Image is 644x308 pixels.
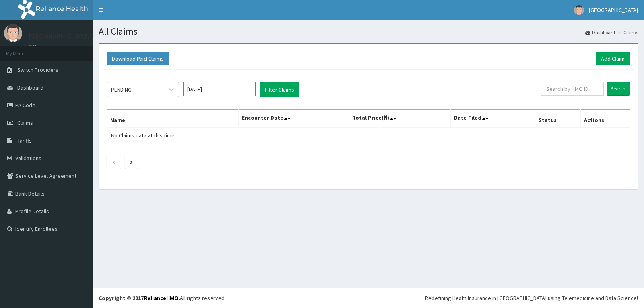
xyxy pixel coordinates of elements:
[596,52,630,65] a: Add Claim
[17,66,58,73] span: Switch Providers
[585,29,615,36] a: Dashboard
[183,82,256,96] input: Select Month and Year
[28,33,95,40] p: [GEOGRAPHIC_DATA]
[144,294,178,302] a: RelianceHMO
[589,6,638,14] span: [GEOGRAPHIC_DATA]
[239,110,349,128] th: Encounter Date
[541,82,604,96] input: Search by HMO ID
[17,119,33,126] span: Claims
[451,110,535,128] th: Date Filed
[112,158,116,165] a: Previous page
[616,29,638,36] li: Claims
[28,44,47,49] a: Online
[17,137,32,144] span: Tariffs
[107,110,239,128] th: Name
[99,294,180,302] strong: Copyright © 2017 .
[99,26,638,37] h1: All Claims
[4,24,22,42] img: User Image
[580,110,630,128] th: Actions
[17,84,43,91] span: Dashboard
[260,82,299,97] button: Filter Claims
[111,86,132,94] div: PENDING
[425,294,638,302] div: Redefining Heath Insurance in [GEOGRAPHIC_DATA] using Telemedicine and Data Science!
[574,5,584,15] img: User Image
[607,82,630,96] input: Search
[349,110,450,128] th: Total Price(₦)
[535,110,580,128] th: Status
[130,158,133,165] a: Next page
[111,132,176,139] span: No Claims data at this time.
[107,52,169,65] button: Download Paid Claims
[93,288,644,308] footer: All rights reserved.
